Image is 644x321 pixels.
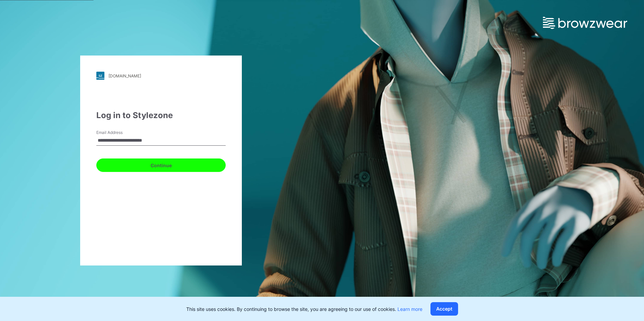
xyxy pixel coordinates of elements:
[96,158,226,172] button: Continue
[96,72,104,80] img: stylezone-logo.562084cfcfab977791bfbf7441f1a819.svg
[96,130,143,136] label: Email Address
[186,306,422,313] p: This site uses cookies. By continuing to browse the site, you are agreeing to our use of cookies.
[430,302,458,316] button: Accept
[397,306,422,312] a: Learn more
[543,17,627,29] img: browzwear-logo.e42bd6dac1945053ebaf764b6aa21510.svg
[96,72,226,80] a: [DOMAIN_NAME]
[96,109,226,121] div: Log in to Stylezone
[108,73,141,78] div: [DOMAIN_NAME]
